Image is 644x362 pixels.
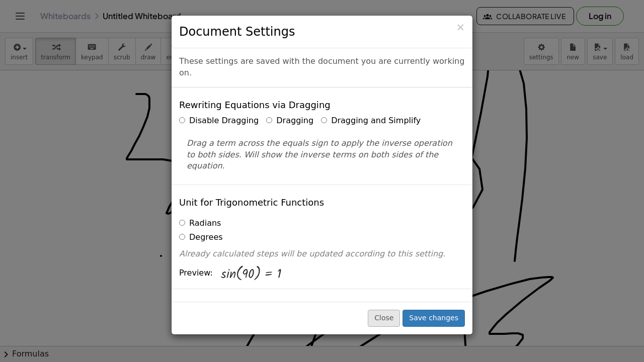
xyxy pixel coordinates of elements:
input: Radians [179,220,185,226]
h4: Unit for Trigonometric Functions [179,198,324,208]
label: Disable Dragging [179,115,259,127]
h4: Rewriting Equations via Dragging [179,100,331,110]
button: Close [456,22,465,33]
button: Save changes [403,310,465,327]
h3: Document Settings [179,23,465,40]
button: Close [368,310,400,327]
span: Preview: [179,267,213,279]
p: Already calculated steps will be updated according to this setting. [179,248,465,260]
label: Degrees [179,232,223,243]
input: Dragging [266,117,272,123]
input: Degrees [179,234,185,240]
p: Drag a term across the equals sign to apply the inverse operation to both sides. Will show the in... [187,138,457,172]
input: Disable Dragging [179,117,185,123]
input: Dragging and Simplify [321,117,327,123]
label: Dragging and Simplify [321,115,421,127]
span: × [456,21,465,33]
label: Dragging [266,115,313,127]
label: Radians [179,218,221,229]
div: These settings are saved with the document you are currently working on. [172,48,472,87]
